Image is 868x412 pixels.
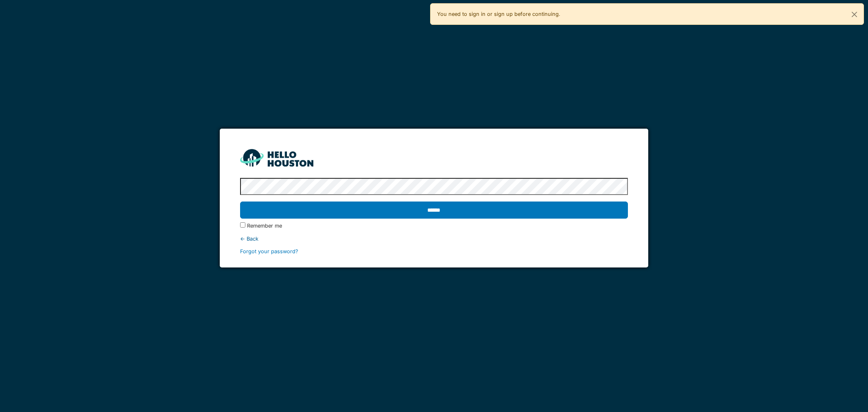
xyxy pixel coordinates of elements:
img: HH_line-BYnF2_Hg.png [240,149,313,167]
a: Forgot your password? [240,248,298,254]
label: Remember me [247,222,282,230]
div: ← Back [240,235,628,243]
button: Close [845,4,864,25]
div: You need to sign in or sign up before continuing. [430,3,864,25]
